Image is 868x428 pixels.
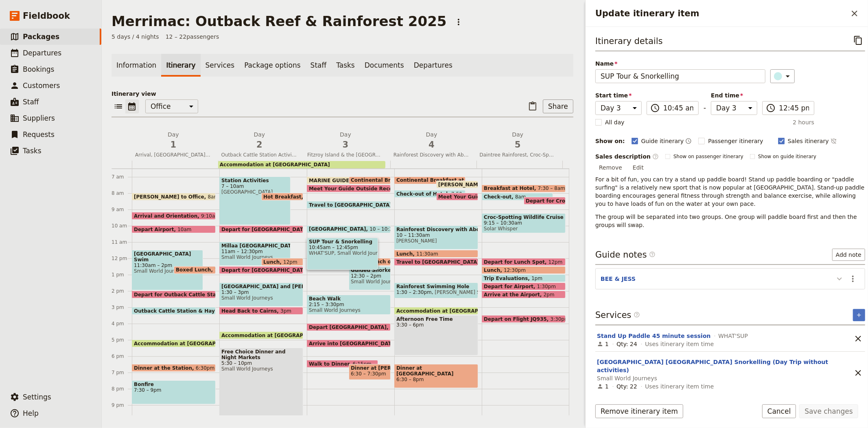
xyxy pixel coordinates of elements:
span: Accommodation at [GEOGRAPHIC_DATA] [221,333,335,338]
div: 1 pm [112,271,132,278]
span: 11:30am [416,251,438,256]
span: 10:45am – 12:45pm [309,245,376,250]
span: 3:30 – 6pm [396,322,476,328]
span: Show on passenger itinerary [673,153,743,160]
span: 2pm [544,292,555,297]
a: Documents [360,54,409,77]
div: Depart for [GEOGRAPHIC_DATA] [219,225,303,233]
span: MARINE GUIDES - Arrive at Office [309,178,404,183]
div: Lunch12:30pm [482,266,566,274]
span: Settings [23,393,51,401]
button: Edit this service option [597,358,846,374]
span: Small World Journeys [221,254,289,260]
button: Copy itinerary item [851,33,865,47]
h3: Guide notes [595,249,656,261]
button: ​ [770,69,795,83]
div: 7 am [112,174,132,180]
span: 5:30 – 10pm [221,360,301,366]
div: 4 pm [112,320,132,327]
div: MARINE GUIDES - Arrive at Office [307,176,378,184]
div: Depart for Airport1:30pm [482,282,566,290]
span: Dinner at the Station [134,365,196,371]
span: 3:30pm [551,316,569,322]
span: Name [595,60,765,68]
span: Customers [23,82,60,90]
button: Calendar view [125,99,139,113]
button: Remove [595,161,626,174]
span: Walk to Dinner [309,361,353,366]
div: Beach Walk2:15 – 3:30pmSmall World Journeys [307,295,391,315]
div: Qty: 22 [617,382,637,390]
div: Depart for Croc Cruise [524,197,566,205]
button: Actions [452,15,466,29]
span: Bonfire [134,382,214,387]
span: Small World Journeys [597,374,657,382]
div: Depart for Lunch Spot12pm [482,258,566,266]
span: 7:30 – 8am [538,185,565,191]
span: Continental Breakfast at Hotel [351,177,439,183]
div: Accommodation at [GEOGRAPHIC_DATA] [219,331,303,339]
span: Outback Cattle Station Activities and Waterfalls [218,152,301,158]
span: Depart [GEOGRAPHIC_DATA] [309,324,390,330]
div: Station Activities7 – 10am[GEOGRAPHIC_DATA] [219,176,291,225]
span: [PERSON_NAME] to Office [438,182,512,187]
h3: Itinerary details [595,35,663,47]
div: Depart [GEOGRAPHIC_DATA]4pm [307,323,391,331]
input: ​ [779,103,809,113]
span: WHAT'SUP, Small World Journeys [309,250,376,256]
span: 6:30 – 7:30pm [351,371,386,377]
span: Depart for Lunch Spot [484,259,549,265]
span: 1pm [531,276,542,281]
span: Continental Breakfast at Hotel [396,177,484,183]
span: 12pm [283,259,297,265]
div: 9 pm [112,402,132,408]
span: Outback Cattle Station & Hay Truck Ride [134,308,249,313]
button: Day5Daintree Rainforest, Croc-Spotting Cruise and Depart [476,130,562,161]
span: 7:30 – 9pm [134,387,214,393]
span: Boxed Lunch on Island [351,259,416,265]
div: Guided Snorkelling at [GEOGRAPHIC_DATA]12:30 – 2pmSmall World Journeys [349,266,391,290]
span: Small World Journeys [351,279,389,285]
span: Lunch [396,251,416,256]
span: Croc-Spotting Wildlife Cruise [484,214,564,220]
span: Requests [23,130,55,139]
div: 12 pm [112,255,132,262]
div: Outback Cattle Station & Hay Truck Ride [132,307,216,315]
span: Uses itinerary item time [645,382,714,390]
span: Travel to [GEOGRAPHIC_DATA] in The [GEOGRAPHIC_DATA] [396,259,560,265]
span: 11am – 12:30pm [221,249,289,254]
div: 5 pm [112,337,132,343]
span: 12:30 – 2pm [351,273,389,279]
span: Afternoon Free Time [396,316,476,322]
span: Passenger itinerary [708,137,763,145]
div: 6 pm [112,353,132,360]
div: Lunch11:30am [394,250,478,258]
span: 5 days / 4 nights [112,33,159,41]
span: Arrive into [GEOGRAPHIC_DATA] [309,341,401,346]
button: Day4Rainforest Discovery with Aboriginal Guide and Daintree Rainforest [390,130,477,161]
span: Rainforest Swimming Hole [396,284,476,289]
span: 3 [307,139,384,151]
input: ​ [663,103,693,113]
select: End time [711,101,757,115]
span: Millaa [GEOGRAPHIC_DATA] [221,243,289,249]
span: Arrive at the Airport [484,292,544,297]
span: Help [23,409,39,417]
span: 1 [135,139,212,151]
div: [PERSON_NAME] to Office8am [132,193,216,201]
span: For a bit of fun, you can try a stand up paddle board! Stand up paddle boarding or "paddle surfin... [595,176,866,207]
span: 7:50am [451,191,470,196]
span: Fieldbook [23,10,70,22]
span: 1:30 – 3pm [221,289,301,295]
span: 4 [394,139,470,151]
span: 1:30pm [537,284,556,289]
div: 1 [597,382,609,390]
span: Small World Journeys [221,295,301,301]
span: Fitzroy Island & the [GEOGRAPHIC_DATA] with Paddleboarding and [GEOGRAPHIC_DATA] [304,152,387,158]
div: Free Choice Dinner and Night Markets5:30 – 10pmSmall World Journeys [219,348,303,421]
span: SUP Tour & Snorkelling [309,239,376,245]
span: Station Activities [221,178,289,183]
span: ​ [649,251,656,258]
span: Remove service [851,366,865,380]
span: Depart on Flight JQ935 [484,316,551,322]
